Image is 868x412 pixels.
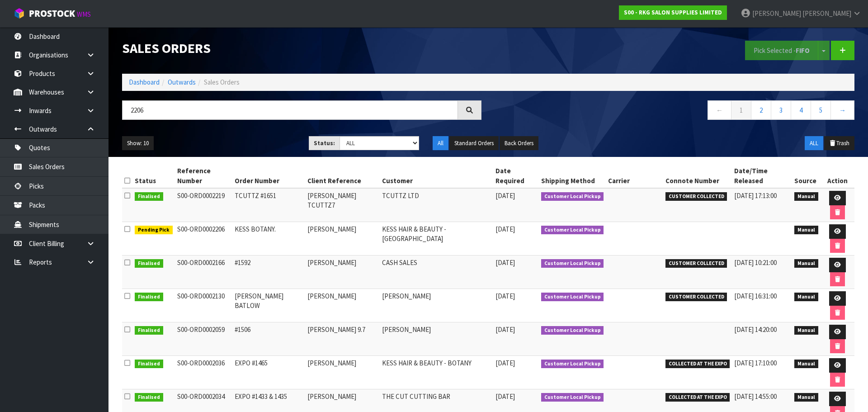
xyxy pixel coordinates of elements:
[751,100,771,120] a: 2
[495,359,515,367] span: [DATE]
[380,356,493,389] td: KESS HAIR & BEAUTY - BOTANY
[305,256,380,289] td: [PERSON_NAME]
[821,164,854,188] th: Action
[665,259,727,268] span: CUSTOMER COLLECTED
[232,256,305,289] td: #1592
[175,322,232,356] td: S00-ORD0002059
[734,258,777,267] span: [DATE] 10:21:00
[802,9,851,18] span: [PERSON_NAME]
[232,164,305,188] th: Order Number
[204,78,240,86] span: Sales Orders
[77,10,91,19] small: WMS
[606,164,663,188] th: Carrier
[380,164,493,188] th: Customer
[619,5,727,20] a: S00 - RKG SALON SUPPLIES LIMITED
[175,289,232,322] td: S00-ORD0002130
[745,41,818,60] button: Pick Selected -FIFO
[175,188,232,222] td: S00-ORD0002219
[305,322,380,356] td: [PERSON_NAME] 9.7
[624,9,722,16] strong: S00 - RKG SALON SUPPLIES LIMITED
[495,100,854,123] nav: Page navigation
[495,225,515,233] span: [DATE]
[708,100,731,120] a: ←
[232,356,305,389] td: EXPO #1465
[541,259,604,268] span: Customer Local Pickup
[663,164,732,188] th: Connote Number
[771,100,791,120] a: 3
[380,289,493,322] td: [PERSON_NAME]
[175,356,232,389] td: S00-ORD0002036
[129,78,160,86] a: Dashboard
[175,256,232,289] td: S00-ORD0002166
[380,188,493,222] td: TCUTTZ LTD
[168,78,196,86] a: Outwards
[541,293,604,302] span: Customer Local Pickup
[135,293,163,302] span: Finalised
[232,289,305,322] td: [PERSON_NAME] BATLOW
[539,164,606,188] th: Shipping Method
[805,136,823,151] button: ALL
[380,322,493,356] td: [PERSON_NAME]
[791,100,811,120] a: 4
[135,192,163,201] span: Finalised
[305,289,380,322] td: [PERSON_NAME]
[493,164,539,188] th: Date Required
[175,164,232,188] th: Reference Number
[305,164,380,188] th: Client Reference
[122,41,481,56] h1: Sales Orders
[135,393,163,402] span: Finalised
[132,164,175,188] th: Status
[495,258,515,267] span: [DATE]
[794,326,818,335] span: Manual
[665,393,730,402] span: COLLECTED AT THE EXPO
[734,359,777,367] span: [DATE] 17:10:00
[314,139,335,147] strong: Status:
[305,188,380,222] td: [PERSON_NAME] TCUTTZ7
[122,100,458,120] input: Search sales orders
[449,136,499,151] button: Standard Orders
[734,325,777,334] span: [DATE] 14:20:00
[541,393,604,402] span: Customer Local Pickup
[232,222,305,256] td: KESS BOTANY.
[824,136,854,151] button: Trash
[792,164,821,188] th: Source
[541,192,604,201] span: Customer Local Pickup
[495,392,515,401] span: [DATE]
[541,326,604,335] span: Customer Local Pickup
[732,164,792,188] th: Date/Time Released
[433,136,448,151] button: All
[122,136,154,151] button: Show: 10
[794,192,818,201] span: Manual
[495,325,515,334] span: [DATE]
[135,326,163,335] span: Finalised
[135,226,173,235] span: Pending Pick
[734,392,777,401] span: [DATE] 14:55:00
[665,192,727,201] span: CUSTOMER COLLECTED
[752,9,801,18] span: [PERSON_NAME]
[796,46,810,55] strong: FIFO
[29,8,75,19] span: ProStock
[794,259,818,268] span: Manual
[305,222,380,256] td: [PERSON_NAME]
[495,292,515,300] span: [DATE]
[830,100,854,120] a: →
[731,100,751,120] a: 1
[794,393,818,402] span: Manual
[734,191,777,200] span: [DATE] 17:13:00
[495,191,515,200] span: [DATE]
[380,256,493,289] td: CASH SALES
[380,222,493,256] td: KESS HAIR & BEAUTY - [GEOGRAPHIC_DATA]
[232,322,305,356] td: #1506
[665,360,730,369] span: COLLECTED AT THE EXPO
[14,8,25,19] img: cube-alt.png
[541,360,604,369] span: Customer Local Pickup
[811,100,831,120] a: 5
[541,226,604,235] span: Customer Local Pickup
[794,293,818,302] span: Manual
[305,356,380,389] td: [PERSON_NAME]
[135,360,163,369] span: Finalised
[794,226,818,235] span: Manual
[135,259,163,268] span: Finalised
[232,188,305,222] td: TCUTTZ #1651
[794,360,818,369] span: Manual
